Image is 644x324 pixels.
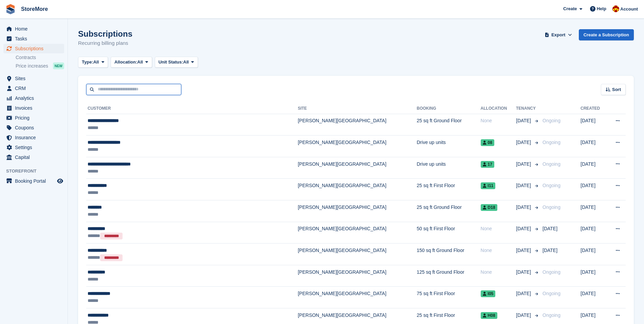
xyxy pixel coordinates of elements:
span: Analytics [15,93,56,103]
th: Customer [86,103,298,114]
span: [DATE] [516,290,532,297]
td: [PERSON_NAME][GEOGRAPHIC_DATA] [298,265,417,287]
td: [PERSON_NAME][GEOGRAPHIC_DATA] [298,200,417,222]
a: Price increases NEW [16,62,64,70]
span: Sort [612,86,621,93]
td: [PERSON_NAME][GEOGRAPHIC_DATA] [298,287,417,308]
td: [DATE] [581,179,607,200]
span: 17 [481,161,494,168]
td: 50 sq ft First Floor [417,222,481,244]
span: [DATE] [542,226,557,231]
a: StoreMore [18,3,51,15]
td: [DATE] [581,157,607,179]
span: Ongoing [542,291,560,296]
span: Account [620,6,638,13]
td: [PERSON_NAME][GEOGRAPHIC_DATA] [298,244,417,265]
button: Type: All [78,57,108,68]
td: [PERSON_NAME][GEOGRAPHIC_DATA] [298,222,417,244]
span: [DATE] [542,248,557,253]
a: menu [3,143,64,152]
span: Storefront [6,168,68,175]
span: All [183,59,189,66]
a: menu [3,34,64,43]
span: Ongoing [542,312,560,318]
a: menu [3,93,64,103]
span: 08 [481,139,494,146]
p: Recurring billing plans [78,39,132,47]
td: 25 sq ft Ground Floor [417,200,481,222]
div: NEW [53,62,64,69]
span: CRM [15,84,56,93]
span: All [93,59,99,66]
span: Ongoing [542,183,560,188]
span: Ongoing [542,140,560,145]
span: Create [563,5,577,12]
span: Subscriptions [15,44,56,53]
span: Tasks [15,34,56,43]
td: [PERSON_NAME][GEOGRAPHIC_DATA] [298,136,417,157]
span: [DATE] [516,182,532,189]
td: Drive up units [417,136,481,157]
span: Booking Portal [15,176,56,186]
button: Export [544,29,573,40]
a: menu [3,103,64,113]
span: Price increases [16,63,48,69]
span: Unit Status: [159,59,183,66]
span: Allocation: [114,59,137,66]
span: [DATE] [516,269,532,276]
td: 125 sq ft Ground Floor [417,265,481,287]
span: Sites [15,74,56,83]
td: 150 sq ft Ground Floor [417,244,481,265]
h1: Subscriptions [78,29,132,38]
span: H08 [481,312,497,319]
span: Insurance [15,133,56,142]
span: [DATE] [516,204,532,211]
a: menu [3,152,64,162]
td: [PERSON_NAME][GEOGRAPHIC_DATA] [298,179,417,200]
span: Invoices [15,103,56,113]
th: Tenancy [516,103,540,114]
span: [DATE] [516,312,532,319]
a: menu [3,44,64,53]
a: menu [3,113,64,123]
td: 25 sq ft Ground Floor [417,114,481,136]
a: menu [3,176,64,186]
td: [DATE] [581,287,607,308]
span: [DATE] [516,117,532,124]
span: Coupons [15,123,56,132]
a: menu [3,24,64,34]
div: None [481,225,516,232]
span: Export [551,32,565,38]
td: 75 sq ft First Floor [417,287,481,308]
div: None [481,269,516,276]
span: [DATE] [516,161,532,168]
span: All [137,59,143,66]
div: None [481,117,516,124]
td: 25 sq ft First Floor [417,179,481,200]
span: [DATE] [516,247,532,254]
td: [DATE] [581,114,607,136]
span: I11 [481,182,496,189]
a: Contracts [16,54,64,61]
th: Site [298,103,417,114]
span: Settings [15,143,56,152]
span: Ongoing [542,118,560,123]
td: [DATE] [581,222,607,244]
span: Home [15,24,56,34]
a: Create a Subscription [579,29,634,40]
td: [DATE] [581,200,607,222]
th: Created [581,103,607,114]
span: I05 [481,290,496,297]
td: [PERSON_NAME][GEOGRAPHIC_DATA] [298,157,417,179]
span: Ongoing [542,204,560,210]
a: menu [3,74,64,83]
span: Type: [82,59,93,66]
td: [PERSON_NAME][GEOGRAPHIC_DATA] [298,114,417,136]
div: None [481,247,516,254]
a: menu [3,84,64,93]
a: menu [3,123,64,132]
span: D18 [481,204,497,211]
td: Drive up units [417,157,481,179]
th: Booking [417,103,481,114]
td: [DATE] [581,136,607,157]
